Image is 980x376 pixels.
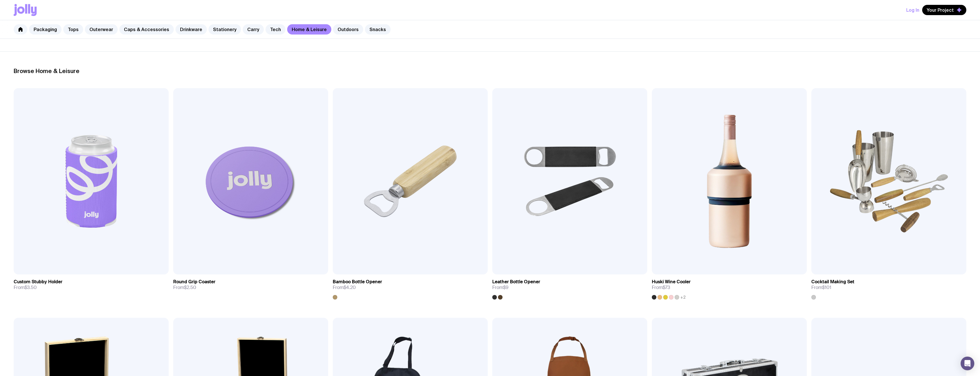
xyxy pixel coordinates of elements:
a: Stationery [209,24,241,35]
a: Outdoors [333,24,363,35]
a: Snacks [365,24,391,35]
span: $4.20 [344,284,356,290]
a: Carry [243,24,264,35]
span: From [811,285,831,290]
h3: Round Grip Coaster [173,279,215,285]
div: Open Intercom Messenger [961,357,974,370]
span: From [14,285,37,290]
h3: Huski Wine Cooler [652,279,691,285]
span: From [173,285,196,290]
a: Huski Wine CoolerFrom$73+2 [652,274,807,300]
h2: Browse Home & Leisure [14,68,966,74]
a: Round Grip CoasterFrom$2.50 [173,274,328,295]
span: From [492,285,509,290]
a: Custom Stubby HolderFrom$3.50 [14,274,169,295]
a: Cocktail Making SetFrom$101 [811,274,966,300]
a: Tops [63,24,83,35]
a: Leather Bottle OpenerFrom$9 [492,274,647,300]
h3: Cocktail Making Set [811,279,854,285]
h3: Leather Bottle Opener [492,279,540,285]
span: $2.50 [184,284,196,290]
button: Your Project [922,5,966,15]
a: Home & Leisure [287,24,331,35]
a: Caps & Accessories [119,24,174,35]
span: $9 [503,284,509,290]
a: Outerwear [85,24,118,35]
span: $73 [663,284,670,290]
span: $3.50 [24,284,37,290]
span: $101 [822,284,831,290]
a: Packaging [29,24,62,35]
a: Bamboo Bottle OpenerFrom$4.20 [333,274,488,300]
span: Your Project [927,7,954,13]
h3: Custom Stubby Holder [14,279,62,285]
span: From [333,285,356,290]
a: Drinkware [175,24,207,35]
span: +2 [680,295,686,300]
a: Tech [266,24,285,35]
span: From [652,285,670,290]
button: Log In [906,5,919,15]
h3: Bamboo Bottle Opener [333,279,382,285]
